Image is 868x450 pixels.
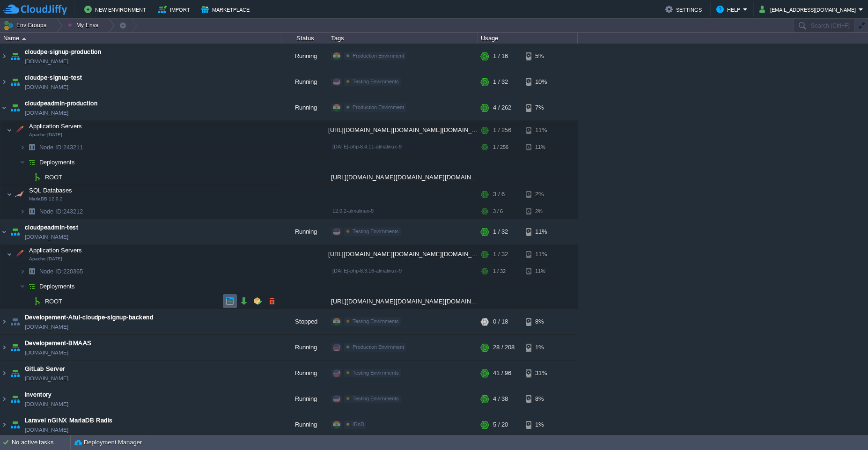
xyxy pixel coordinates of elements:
div: 11% [526,219,556,244]
span: /RnD [353,421,364,427]
a: Developement-Atul-cloudpe-signup-backend [25,313,153,322]
button: Import [158,4,193,15]
div: [URL][DOMAIN_NAME][DOMAIN_NAME][DOMAIN_NAME] [328,294,478,309]
img: AMDAwAAAACH5BAEAAAAALAAAAAABAAEAAAICRAEAOw== [0,335,8,360]
div: 1 / 32 [493,219,508,244]
span: Node ID: [39,268,63,275]
div: 10% [526,69,556,95]
div: Tags [329,33,478,44]
div: 1 / 32 [493,264,506,279]
span: Developement-BMAAS [25,339,92,348]
img: AMDAwAAAACH5BAEAAAAALAAAAAABAAEAAAICRAEAOw== [7,245,12,264]
img: AMDAwAAAACH5BAEAAAAALAAAAAABAAEAAAICRAEAOw== [8,219,22,244]
div: 11% [526,121,556,140]
img: AMDAwAAAACH5BAEAAAAALAAAAAABAAEAAAICRAEAOw== [7,185,12,204]
img: AMDAwAAAACH5BAEAAAAALAAAAAABAAEAAAICRAEAOw== [8,95,22,120]
img: AMDAwAAAACH5BAEAAAAALAAAAAABAAEAAAICRAEAOw== [22,37,26,40]
a: Application ServersApache [DATE] [28,123,83,130]
div: Status [282,33,328,44]
div: 8% [526,386,556,412]
div: 11% [526,140,556,155]
span: MariaDB 12.0.2 [29,196,63,202]
img: AMDAwAAAACH5BAEAAAAALAAAAAABAAEAAAICRAEAOw== [0,44,8,69]
div: 1 / 32 [493,245,508,264]
span: Production Envirnment [353,344,404,350]
button: My Envs [68,19,101,32]
img: AMDAwAAAACH5BAEAAAAALAAAAAABAAEAAAICRAEAOw== [31,170,44,184]
img: AMDAwAAAACH5BAEAAAAALAAAAAABAAEAAAICRAEAOw== [8,412,22,437]
a: Node ID:220365 [38,267,84,275]
button: Env Groups [3,19,50,32]
span: Testing Envirnments [353,370,399,376]
button: Deployment Manager [74,438,142,447]
span: Testing Envirnments [353,396,399,401]
div: Running [281,44,328,69]
img: AMDAwAAAACH5BAEAAAAALAAAAAABAAEAAAICRAEAOw== [20,279,25,294]
span: Apache [DATE] [29,132,62,138]
div: Running [281,335,328,360]
div: 8% [526,309,556,334]
div: Running [281,219,328,244]
div: 31% [526,361,556,386]
a: [DOMAIN_NAME] [25,425,68,435]
img: AMDAwAAAACH5BAEAAAAALAAAAAABAAEAAAICRAEAOw== [8,361,22,386]
a: cloudpe-signup-production [25,47,101,57]
a: [DOMAIN_NAME] [25,399,68,409]
img: AMDAwAAAACH5BAEAAAAALAAAAAABAAEAAAICRAEAOw== [25,170,31,184]
span: [DATE]-php-8.4.11-almalinux-9 [332,144,402,149]
div: 41 / 96 [493,361,511,386]
div: 1 / 256 [493,140,508,155]
div: [URL][DOMAIN_NAME][DOMAIN_NAME][DOMAIN_NAME] [328,170,478,184]
img: AMDAwAAAACH5BAEAAAAALAAAAAABAAEAAAICRAEAOw== [13,121,26,140]
a: cloudpeadmin-production [25,99,97,108]
span: 243212 [38,207,84,215]
a: ROOT [44,297,64,305]
img: AMDAwAAAACH5BAEAAAAALAAAAAABAAEAAAICRAEAOw== [0,361,8,386]
div: [URL][DOMAIN_NAME][DOMAIN_NAME][DOMAIN_NAME] [328,121,478,140]
a: inventory [25,390,51,399]
div: 1 / 32 [493,69,508,95]
div: [URL][DOMAIN_NAME][DOMAIN_NAME][DOMAIN_NAME] [328,245,478,264]
div: Running [281,95,328,120]
span: SQL Databases [28,186,74,194]
img: AMDAwAAAACH5BAEAAAAALAAAAAABAAEAAAICRAEAOw== [25,140,38,155]
img: AMDAwAAAACH5BAEAAAAALAAAAAABAAEAAAICRAEAOw== [0,412,8,437]
button: New Environment [84,4,149,15]
a: Deployments [38,282,76,290]
img: AMDAwAAAACH5BAEAAAAALAAAAAABAAEAAAICRAEAOw== [8,386,22,412]
a: [DOMAIN_NAME] [25,348,68,357]
a: ROOT [44,173,64,181]
a: Laravel nGINX MariaDB Radis [25,416,113,425]
img: AMDAwAAAACH5BAEAAAAALAAAAAABAAEAAAICRAEAOw== [0,386,8,412]
div: 11% [526,245,556,264]
div: No active tasks [12,435,70,450]
img: AMDAwAAAACH5BAEAAAAALAAAAAABAAEAAAICRAEAOw== [25,204,38,219]
img: AMDAwAAAACH5BAEAAAAALAAAAAABAAEAAAICRAEAOw== [25,155,38,170]
div: Running [281,412,328,437]
span: Production Envirnment [353,53,404,59]
div: 1% [526,412,556,437]
img: AMDAwAAAACH5BAEAAAAALAAAAAABAAEAAAICRAEAOw== [0,95,8,120]
img: AMDAwAAAACH5BAEAAAAALAAAAAABAAEAAAICRAEAOw== [25,279,38,294]
div: 1 / 16 [493,44,508,69]
img: AMDAwAAAACH5BAEAAAAALAAAAAABAAEAAAICRAEAOw== [20,155,25,170]
span: Testing Envirnments [353,229,399,234]
img: AMDAwAAAACH5BAEAAAAALAAAAAABAAEAAAICRAEAOw== [20,264,25,279]
div: Name [1,33,281,44]
img: AMDAwAAAACH5BAEAAAAALAAAAAABAAEAAAICRAEAOw== [20,204,25,219]
span: cloudpe-signup-test [25,73,82,82]
div: 4 / 38 [493,386,508,412]
img: AMDAwAAAACH5BAEAAAAALAAAAAABAAEAAAICRAEAOw== [13,245,26,264]
a: cloudpeadmin-test [25,223,78,232]
div: 1 / 256 [493,121,511,140]
span: Application Servers [28,122,83,130]
span: 243211 [38,143,84,151]
div: Stopped [281,309,328,334]
span: 12.0.2-almalinux-9 [332,208,374,214]
span: Application Servers [28,246,83,254]
button: [EMAIL_ADDRESS][DOMAIN_NAME] [759,4,859,15]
